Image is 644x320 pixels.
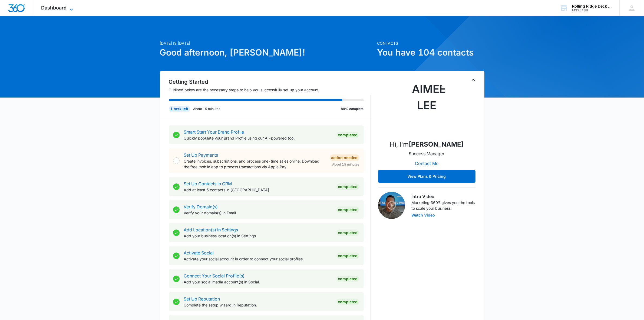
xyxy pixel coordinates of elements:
a: Smart Start Your Brand Profile [184,129,244,135]
a: Set Up Reputation [184,296,220,302]
p: 89% complete [341,106,364,111]
p: Create invoices, subscriptions, and process one-time sales online. Download the free mobile app t... [184,158,325,170]
img: Aimee Lee [400,81,454,135]
h1: You have 104 contacts [377,46,484,59]
button: Watch Video [412,213,435,217]
div: Action Needed [330,154,359,161]
h1: Good afternoon, [PERSON_NAME]! [160,46,374,59]
div: Completed [336,206,359,213]
a: Connect Your Social Profile(s) [184,273,245,279]
p: Add at least 5 contacts in [GEOGRAPHIC_DATA]. [184,187,332,193]
button: View Plans & Pricing [378,170,475,183]
a: Add Location(s) in Settings [184,227,238,232]
a: Set Up Payments [184,152,218,158]
p: Activate your social account in order to connect your social profiles. [184,256,332,262]
p: Marketing 360® gives you the tools to scale your business. [412,200,475,211]
div: Completed [336,253,359,259]
p: About 15 minutes [193,106,220,111]
strong: [PERSON_NAME] [409,140,464,148]
a: Set Up Contacts in CRM [184,181,232,186]
div: Completed [336,299,359,305]
p: Add your business location(s) in Settings. [184,233,332,239]
p: Success Manager [409,150,445,157]
a: Verify Domain(s) [184,204,218,209]
p: [DATE] is [DATE] [160,40,374,46]
p: Add your social media account(s) in Social. [184,279,332,285]
p: Hi, I'm [390,140,464,149]
h2: Getting Started [169,78,371,86]
p: Outlined below are the necessary steps to help you successfully set up your account. [169,87,371,93]
a: Activate Social [184,250,214,256]
h3: Intro Video [412,193,475,200]
button: Contact Me [409,157,444,170]
span: Dashboard [41,5,67,11]
div: Completed [336,132,359,138]
div: Completed [336,276,359,282]
img: Intro Video [378,192,405,219]
p: Contacts [377,40,484,46]
span: About 15 minutes [332,162,359,167]
div: account id [572,8,612,12]
div: 1 task left [169,106,190,112]
div: account name [572,4,612,8]
div: Completed [336,230,359,236]
button: Toggle Collapse [470,77,477,83]
div: Completed [336,183,359,190]
p: Quickly populate your Brand Profile using our AI-powered tool. [184,135,332,141]
p: Complete the setup wizard in Reputation. [184,302,332,308]
p: Verify your domain(s) in Email. [184,210,332,216]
